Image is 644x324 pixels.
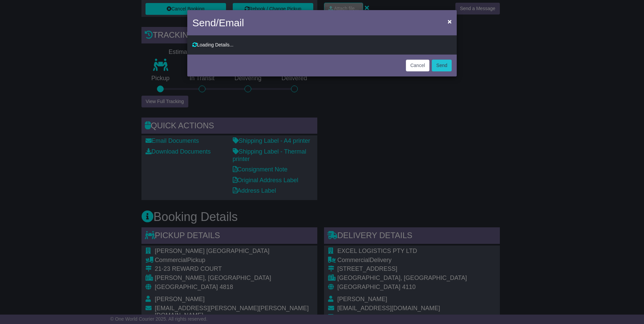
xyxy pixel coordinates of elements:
button: Cancel [406,60,429,71]
div: Loading Details... [192,42,452,48]
h4: Send/Email [192,15,244,30]
span: × [448,18,452,25]
button: Send [432,60,452,71]
button: Close [444,14,455,28]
